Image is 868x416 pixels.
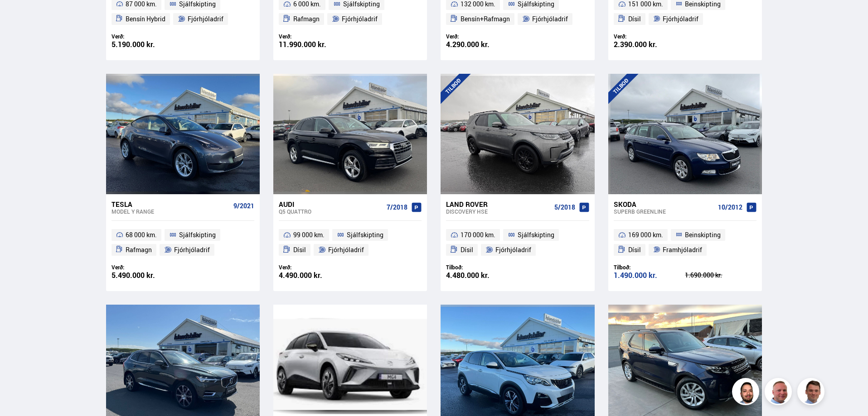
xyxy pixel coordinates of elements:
div: Tesla [112,200,230,208]
div: Discovery HSE [446,208,550,215]
span: Sjálfskipting [347,230,383,240]
span: Beinskipting [685,230,721,240]
span: Fjórhjóladrif [342,14,378,24]
span: Sjálfskipting [518,230,554,240]
span: Dísil [628,14,641,24]
a: Land Rover Discovery HSE 5/2018 170 000 km. Sjálfskipting Dísil Fjórhjóladrif Tilboð: 4.480.000 kr. [441,194,594,291]
span: Fjórhjóladrif [328,244,364,255]
span: 169 000 km. [628,230,663,240]
span: Dísil [293,244,306,255]
div: Verð: [112,33,183,40]
img: FbJEzSuNWCJXmdc-.webp [799,379,826,406]
div: Verð: [446,33,518,40]
span: 99 000 km. [293,230,325,240]
span: Fjórhjóladrif [663,14,698,24]
span: Fjórhjóladrif [532,14,568,24]
div: Q5 QUATTRO [279,208,383,215]
div: 1.490.000 kr. [614,272,685,279]
span: Rafmagn [126,244,152,255]
span: Dísil [628,244,641,255]
span: 10/2012 [718,204,742,211]
span: 9/2021 [233,202,254,210]
div: Verð: [279,264,350,271]
div: Tilboð: [614,264,685,271]
span: 7/2018 [387,204,407,211]
span: Bensín Hybrid [126,14,165,24]
span: 68 000 km. [126,230,157,240]
div: 11.990.000 kr. [279,41,350,48]
div: 4.290.000 kr. [446,41,518,48]
div: 4.480.000 kr. [446,272,518,279]
span: Framhjóladrif [663,244,702,255]
div: Model Y RANGE [112,208,230,215]
div: Verð: [279,33,350,40]
span: Fjórhjóladrif [188,14,223,24]
span: Dísil [461,244,473,255]
span: Sjálfskipting [179,230,216,240]
img: nhp88E3Fdnt1Opn2.png [733,379,761,406]
span: Fjórhjóladrif [495,244,531,255]
a: Audi Q5 QUATTRO 7/2018 99 000 km. Sjálfskipting Dísil Fjórhjóladrif Verð: 4.490.000 kr. [273,194,427,291]
span: Fjórhjóladrif [174,244,210,255]
span: 5/2018 [554,204,575,211]
div: 2.390.000 kr. [614,41,685,48]
div: 5.190.000 kr. [112,41,183,48]
div: Verð: [614,33,685,40]
div: 1.690.000 kr. [685,272,756,278]
span: Rafmagn [293,14,320,24]
img: siFngHWaQ9KaOqBr.png [766,379,793,406]
span: 170 000 km. [461,230,495,240]
div: Superb GREENLINE [614,208,714,215]
a: Tesla Model Y RANGE 9/2021 68 000 km. Sjálfskipting Rafmagn Fjórhjóladrif Verð: 5.490.000 kr. [106,194,260,291]
div: 4.490.000 kr. [279,272,350,279]
div: Verð: [112,264,183,271]
div: 5.490.000 kr. [112,272,183,279]
div: Tilboð: [446,264,518,271]
button: Opna LiveChat spjallviðmót [7,4,34,31]
div: Skoda [614,200,714,208]
div: Land Rover [446,200,550,208]
div: Audi [279,200,383,208]
a: Skoda Superb GREENLINE 10/2012 169 000 km. Beinskipting Dísil Framhjóladrif Tilboð: 1.490.000 kr.... [608,194,762,291]
span: Bensín+Rafmagn [461,14,510,24]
